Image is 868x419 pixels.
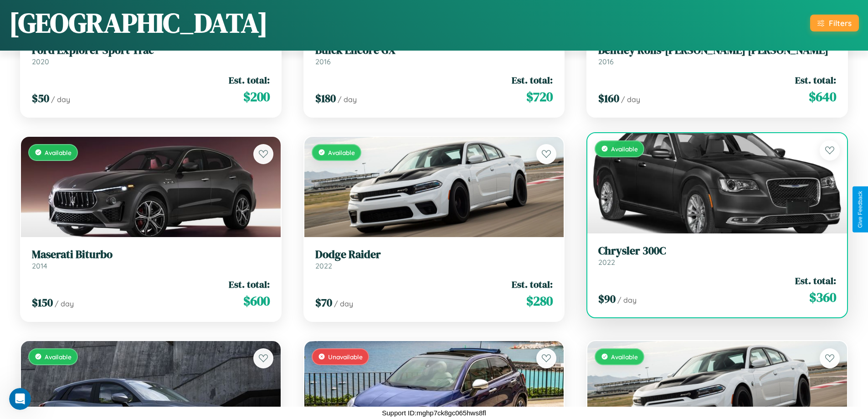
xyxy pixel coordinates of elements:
a: Bentley Rolls-[PERSON_NAME] [PERSON_NAME]2016 [598,44,836,66]
span: Est. total: [512,73,553,87]
h3: Buick Encore GX [315,44,553,57]
span: 2022 [315,261,332,270]
span: 2016 [598,57,614,66]
span: Est. total: [229,73,270,87]
div: Filters [829,18,852,28]
span: / day [51,95,70,104]
span: / day [55,299,74,308]
span: Available [611,353,638,361]
span: $ 160 [598,91,619,106]
iframe: Intercom live chat [9,388,31,410]
span: Available [328,149,355,156]
span: $ 150 [32,295,53,310]
p: Support ID: mghp7ck8gc065hws8fl [382,407,486,419]
a: Ford Explorer Sport Trac2020 [32,44,270,66]
span: $ 280 [526,292,553,310]
span: 2022 [598,258,615,267]
span: 2014 [32,261,47,270]
span: Unavailable [328,353,363,361]
span: / day [338,95,357,104]
span: $ 200 [243,88,270,106]
span: / day [334,299,353,308]
h3: Dodge Raider [315,248,553,261]
span: $ 90 [598,291,616,306]
span: $ 640 [809,88,836,106]
span: $ 720 [526,88,553,106]
span: $ 50 [32,91,49,106]
h3: Bentley Rolls-[PERSON_NAME] [PERSON_NAME] [598,44,836,57]
h3: Chrysler 300C [598,244,836,258]
a: Buick Encore GX2016 [315,44,553,66]
span: Est. total: [229,278,270,291]
span: / day [621,95,640,104]
a: Dodge Raider2022 [315,248,553,270]
span: Est. total: [795,274,836,287]
span: / day [617,295,637,305]
h3: Maserati Biturbo [32,248,270,261]
span: Available [45,353,72,361]
span: Est. total: [795,73,836,87]
h1: [GEOGRAPHIC_DATA] [9,4,268,41]
span: 2016 [315,57,331,66]
button: Filters [810,15,859,31]
span: $ 360 [809,288,836,306]
div: Give Feedback [857,191,863,228]
span: $ 600 [243,292,270,310]
span: Est. total: [512,278,553,291]
span: $ 70 [315,295,332,310]
a: Maserati Biturbo2014 [32,248,270,270]
span: 2020 [32,57,49,66]
span: Available [611,145,638,153]
h3: Ford Explorer Sport Trac [32,44,270,57]
span: Available [45,149,72,156]
a: Chrysler 300C2022 [598,244,836,267]
span: $ 180 [315,91,336,106]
